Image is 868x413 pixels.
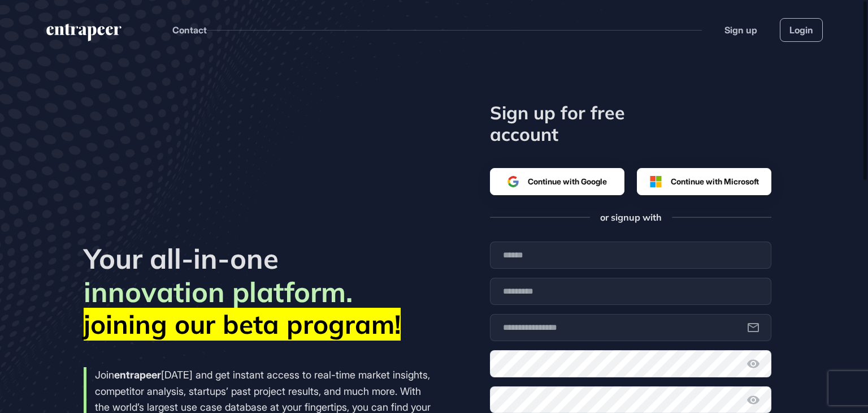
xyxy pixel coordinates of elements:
[45,24,123,45] a: entrapeer-logo
[84,308,401,341] mark: joining our beta program!
[490,102,687,145] h1: Sign up for free account
[780,18,823,42] a: Login
[724,23,757,37] a: Sign up
[84,242,434,276] h2: Your all-in-one
[172,23,207,37] button: Contact
[84,274,353,309] span: innovation platform.
[600,211,662,223] span: or signup with
[114,369,161,381] strong: entrapeer
[671,175,759,187] span: Continue with Microsoft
